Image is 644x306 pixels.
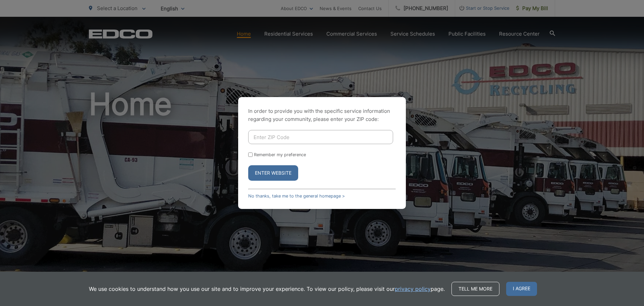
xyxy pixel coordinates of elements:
[248,130,393,144] input: Enter ZIP Code
[254,152,306,157] label: Remember my preference
[451,282,499,296] a: Tell me more
[248,165,298,181] button: Enter Website
[395,285,431,293] a: privacy policy
[248,107,396,123] p: In order to provide you with the specific service information regarding your community, please en...
[248,193,345,199] a: No thanks, take me to the general homepage >
[506,282,537,296] span: I agree
[89,285,445,293] p: We use cookies to understand how you use our site and to improve your experience. To view our pol...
